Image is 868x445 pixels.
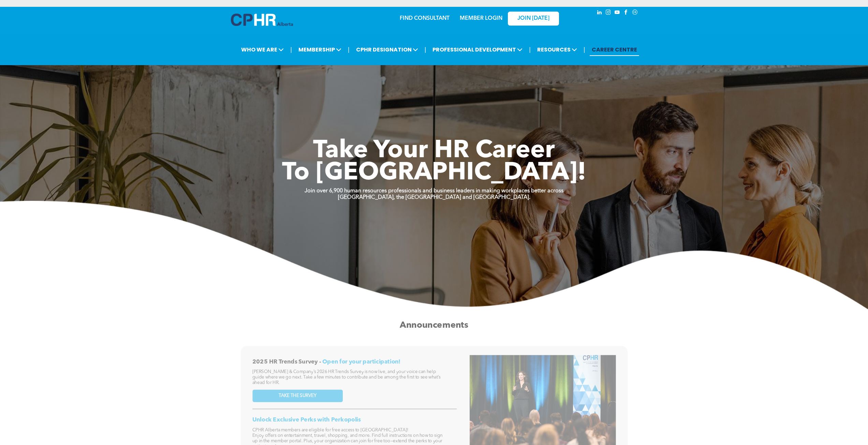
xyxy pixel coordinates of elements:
[614,9,621,18] a: youtube
[425,43,426,57] li: |
[584,43,585,57] li: |
[622,9,630,18] a: facebook
[252,389,343,402] a: TAKE THE SURVEY
[460,16,502,21] a: MEMBER LOGIN
[596,9,603,18] a: linkedin
[517,15,549,22] span: JOIN [DATE]
[348,43,350,57] li: |
[313,139,555,163] span: Take Your HR Career
[252,417,361,423] span: Unlock Exclusive Perks with Perkopolis
[279,393,317,399] span: TAKE THE SURVEY
[290,43,292,57] li: |
[354,43,420,56] span: CPHR DESIGNATION
[239,43,286,56] span: WHO WE ARE
[305,188,563,194] strong: Join over 6,900 human resources professionals and business leaders in making workplaces better ac...
[252,370,441,385] span: [PERSON_NAME] & Company’s 2026 HR Trends Survey is now live, and your voice can help guide where ...
[400,16,450,21] a: FIND CONSULTANT
[605,9,612,18] a: instagram
[590,43,639,56] a: CAREER CENTRE
[631,9,639,18] a: Social network
[282,161,586,186] span: To [GEOGRAPHIC_DATA]!
[231,14,293,26] img: A blue and white logo for cp alberta
[296,43,343,56] span: MEMBERSHIP
[322,359,400,365] span: Open for your participation!
[252,359,321,365] span: 2025 HR Trends Survey -
[535,43,579,56] span: RESOURCES
[400,321,468,330] span: Announcements
[529,43,531,57] li: |
[252,428,409,432] span: CPHR Alberta members are eligible for free access to [GEOGRAPHIC_DATA]!
[430,43,525,56] span: PROFESSIONAL DEVELOPMENT
[338,195,530,200] strong: [GEOGRAPHIC_DATA], the [GEOGRAPHIC_DATA] and [GEOGRAPHIC_DATA].
[508,12,559,26] a: JOIN [DATE]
